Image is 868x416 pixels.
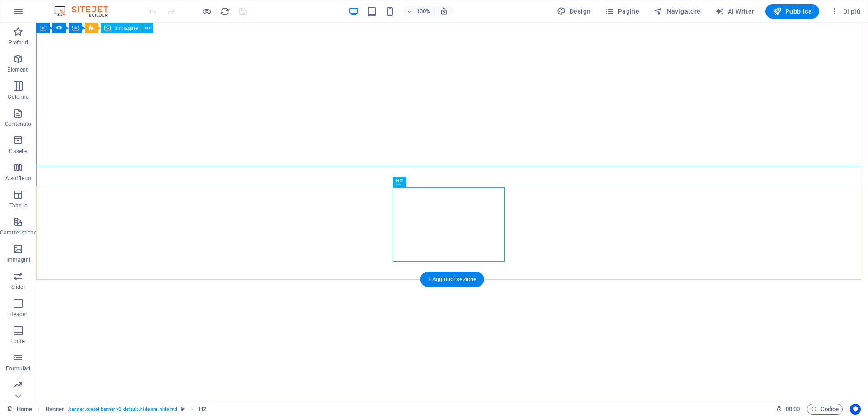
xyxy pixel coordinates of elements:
span: Fai clic per selezionare. Doppio clic per modificare [199,404,206,415]
p: Caselle [9,148,27,155]
button: Di più [826,4,864,19]
button: Navigatore [650,4,704,19]
button: reload [219,6,230,17]
p: Preferiti [9,39,28,46]
span: Design [557,7,591,16]
p: Slider [11,283,25,291]
span: : [792,406,793,412]
h6: 100% [416,6,431,17]
nav: breadcrumb [46,404,207,415]
i: Quando ridimensioni, regola automaticamente il livello di zoom in modo che corrisponda al disposi... [440,7,448,15]
button: Pubblica [765,4,820,19]
span: AI Writer [715,7,755,16]
p: Footer [10,338,27,345]
p: Immagini [6,256,30,263]
span: Pubblica [773,7,812,16]
span: Immagine [114,25,138,31]
span: Pagine [605,7,639,16]
button: Codice [807,404,843,415]
span: . banner .preset-banner-v3-default .hide-sm .hide-md [68,404,177,415]
button: AI Writer [712,4,758,19]
img: Editor Logo [52,6,120,17]
span: Fai clic per selezionare. Doppio clic per modificare [46,404,65,415]
span: Navigatore [654,7,700,16]
p: Header [9,311,28,318]
button: Design [553,4,594,19]
div: Design (Ctrl+Alt+Y) [553,4,594,19]
h6: Tempo sessione [776,404,800,415]
p: Colonne [8,93,28,100]
p: Contenuto [5,120,31,128]
button: Pagine [601,4,643,19]
div: + Aggiungi sezione [420,272,484,287]
p: Tabelle [9,202,27,209]
span: Di più [830,7,860,16]
i: Questo elemento è un preset personalizzabile [181,406,185,411]
p: A soffietto [5,175,31,182]
a: Fai clic per annullare la selezione. Doppio clic per aprire le pagine [7,404,32,415]
button: 100% [403,6,435,17]
span: Codice [811,404,839,415]
i: Ricarica la pagina [220,6,230,17]
p: Elementi [7,66,29,73]
p: Formulari [6,365,30,372]
span: 00 00 [786,404,800,415]
button: Clicca qui per lasciare la modalità di anteprima e continuare la modifica [201,6,212,17]
button: Usercentrics [850,404,861,415]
